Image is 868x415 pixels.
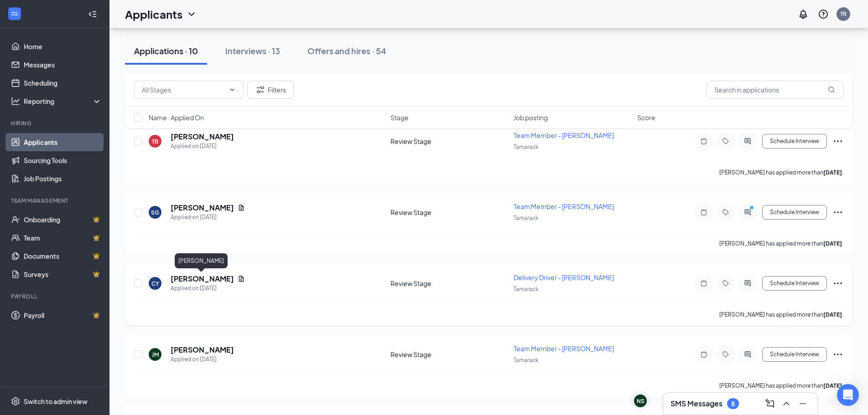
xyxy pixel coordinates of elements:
svg: ChevronDown [186,9,197,20]
span: Tamarack [514,143,539,150]
h3: SMS Messages [670,399,722,409]
svg: Ellipses [832,278,843,289]
div: Payroll [11,292,100,300]
button: Schedule Interview [762,276,827,291]
span: Tamarack [514,215,539,221]
div: Open Intercom Messenger [837,384,859,406]
a: Job Postings [24,169,102,188]
svg: Tag [720,280,731,287]
h5: [PERSON_NAME] [171,203,234,213]
button: ComposeMessage [763,396,777,411]
div: Applied on [DATE] [171,142,234,151]
svg: ActiveChat [742,209,753,216]
svg: ChevronUp [781,398,792,409]
div: Review Stage [390,208,509,217]
svg: Document [238,204,245,211]
input: All Stages [142,85,225,95]
a: Messages [24,56,102,74]
button: Schedule Interview [762,347,827,362]
a: PayrollCrown [24,306,102,324]
svg: Note [698,351,709,358]
div: TB [152,138,158,145]
div: Review Stage [390,137,509,146]
svg: ActiveChat [742,280,753,287]
div: Applied on [DATE] [171,355,234,364]
div: 8 [731,400,735,408]
h5: [PERSON_NAME] [171,274,234,284]
p: [PERSON_NAME] has applied more than . [719,169,843,176]
div: CY [151,280,159,287]
svg: Note [698,138,709,145]
svg: Document [238,275,245,282]
a: Home [24,37,102,56]
b: [DATE] [823,240,842,247]
a: DocumentsCrown [24,247,102,265]
div: Offers and hires · 54 [307,45,386,56]
h1: Applicants [125,6,182,22]
div: Review Stage [390,350,509,359]
svg: Ellipses [832,207,843,218]
h5: [PERSON_NAME] [171,345,234,355]
svg: Minimize [797,398,808,409]
div: Applications · 10 [134,45,198,56]
button: Schedule Interview [762,205,827,220]
svg: ActiveChat [742,138,753,145]
svg: Settings [11,397,20,406]
svg: ChevronDown [229,86,236,93]
a: SurveysCrown [24,265,102,283]
div: Applied on [DATE] [171,284,245,293]
svg: MagnifyingGlass [828,86,835,93]
div: TR [840,10,847,18]
p: [PERSON_NAME] has applied more than . [719,240,843,247]
div: JM [152,351,159,359]
div: NS [637,397,645,405]
svg: Ellipses [832,349,843,360]
svg: Tag [720,209,731,216]
svg: Tag [720,138,731,145]
div: Applied on [DATE] [171,213,245,222]
span: Score [637,113,655,122]
p: [PERSON_NAME] has applied more than . [719,311,843,318]
svg: Analysis [11,97,20,106]
div: Review Stage [390,279,509,288]
div: Reporting [24,97,102,106]
div: Team Management [11,197,100,205]
button: Schedule Interview [762,134,827,149]
input: Search in applications [707,81,843,99]
span: Team Member - [PERSON_NAME] [514,202,614,210]
svg: Filter [255,84,266,95]
div: Hiring [11,119,100,127]
button: ChevronUp [779,396,794,411]
svg: PrimaryDot [748,205,759,212]
button: Minimize [795,396,810,411]
svg: Note [698,209,709,216]
span: Tamarack [514,357,539,364]
a: Applicants [24,133,102,151]
span: Tamarack [514,286,539,292]
div: Switch to admin view [24,397,88,406]
svg: Tag [720,351,731,358]
a: Sourcing Tools [24,151,102,169]
a: Scheduling [24,74,102,92]
svg: Notifications [798,9,809,20]
svg: Note [698,280,709,287]
span: Job posting [514,113,548,122]
span: Team Member - [PERSON_NAME] [514,344,614,353]
button: Filter Filters [247,81,294,99]
svg: ActiveChat [742,351,753,358]
div: SG [151,209,159,216]
p: [PERSON_NAME] has applied more than . [719,382,843,389]
b: [DATE] [823,169,842,176]
svg: Ellipses [832,136,843,147]
span: Name · Applied On [149,113,204,122]
svg: QuestionInfo [818,9,829,20]
svg: ComposeMessage [764,398,775,409]
div: Interviews · 13 [225,45,280,56]
b: [DATE] [823,382,842,389]
a: OnboardingCrown [24,210,102,229]
div: [PERSON_NAME] [175,253,228,268]
span: Stage [390,113,409,122]
span: Delivery Driver - [PERSON_NAME] [514,273,614,282]
a: TeamCrown [24,229,102,247]
svg: Collapse [88,10,97,19]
